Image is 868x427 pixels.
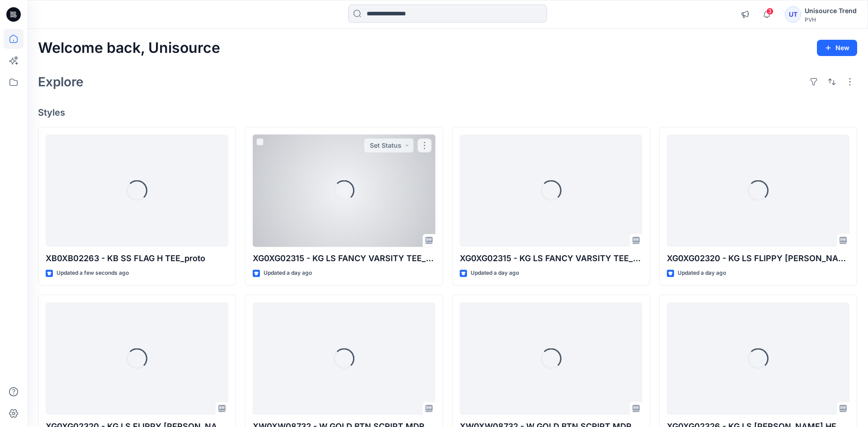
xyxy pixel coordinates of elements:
div: UT [785,6,801,23]
p: Updated a day ago [678,268,726,278]
div: PVH [805,16,857,23]
div: Unisource Trend [805,5,857,16]
p: XG0XG02315 - KG LS FANCY VARSITY TEE_proto [253,252,435,265]
p: Updated a day ago [471,268,519,278]
p: XG0XG02320 - KG LS FLIPPY [PERSON_NAME] SCRIPT TEE_proto [667,252,849,265]
p: Updated a few seconds ago [57,268,129,278]
h4: Styles [38,107,857,118]
button: New [817,40,857,56]
p: XB0XB02263 - KB SS FLAG H TEE_proto [46,252,228,265]
p: Updated a day ago [264,268,312,278]
h2: Explore [38,75,84,89]
span: 3 [766,8,774,15]
p: XG0XG02315 - KG LS FANCY VARSITY TEE_proto [460,252,642,265]
h2: Welcome back, Unisource [38,40,220,56]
